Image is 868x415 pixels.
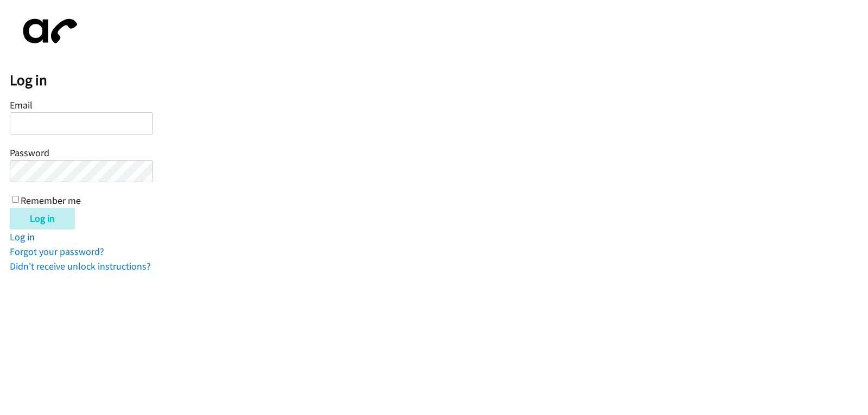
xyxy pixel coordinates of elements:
[10,10,86,53] img: aphone-8a226864a2ddd6a5e75d1ebefc011f4aa8f32683c2d82f3fb0802fe031f96514.svg
[10,146,49,159] label: Password
[10,231,35,243] a: Log in
[10,260,151,272] a: Didn't receive unlock instructions?
[10,99,33,111] label: Email
[21,194,81,207] label: Remember me
[10,245,104,258] a: Forgot your password?
[10,71,868,90] h2: Log in
[10,208,75,229] input: Log in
